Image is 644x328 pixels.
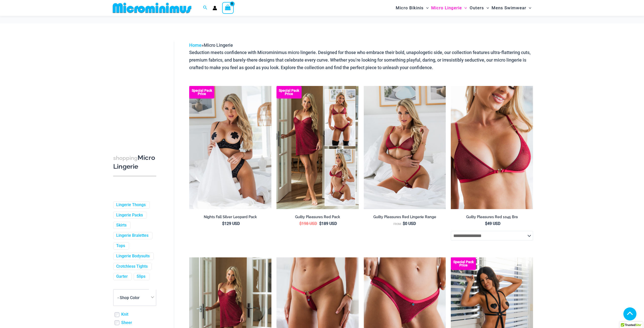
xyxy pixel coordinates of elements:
[424,2,429,14] span: Menu Toggle
[116,264,148,269] a: Crotchless Tights
[121,320,132,325] a: Sheer
[276,86,359,209] a: Guilty Pleasures Red Collection Pack F Guilty Pleasures Red Collection Pack BGuilty Pleasures Red...
[485,221,487,226] span: $
[319,221,337,226] bdi: 189 USD
[462,2,467,14] span: Menu Toggle
[319,221,321,226] span: $
[189,89,214,96] b: Special Pack Price
[276,215,359,221] a: Guilty Pleasures Red Pack
[394,1,533,15] nav: Site Navigation
[396,2,424,14] span: Micro Bikinis
[403,221,416,226] bdi: 0 USD
[299,221,317,226] bdi: 198 USD
[113,289,156,306] span: - Shop Color
[490,2,533,14] a: Mens SwimwearMenu ToggleMenu Toggle
[113,37,158,138] iframe: TrustedSite Certified
[364,215,446,221] a: Guilty Pleasures Red Lingerie Range
[451,86,533,209] img: Guilty Pleasures Red 1045 Bra 01
[189,49,533,71] p: Seduction meets confidence with Microminimus micro lingerie. Designed for those who embrace their...
[403,221,405,226] span: $
[364,86,446,209] a: Guilty Pleasures Red 1045 Bra 689 Micro 05Guilty Pleasures Red 1045 Bra 689 Micro 06Guilty Pleasu...
[189,215,271,219] h2: Nights Fall Silver Leopard Pack
[276,86,359,209] img: Guilty Pleasures Red Collection Pack F
[116,254,150,259] a: Lingerie Bodysuits
[113,290,156,306] span: - Shop Color
[451,215,533,219] h2: Guilty Pleasures Red 1045 Bra
[116,233,148,238] a: Lingerie Bralettes
[116,243,125,249] a: Tops
[189,42,202,48] a: Home
[484,2,489,14] span: Menu Toggle
[111,2,193,14] img: MM SHOP LOGO FLAT
[189,86,271,209] img: Nights Fall Silver Leopard 1036 Bra 6046 Thong 09v2
[117,295,140,300] span: - Shop Color
[116,223,127,228] a: Skirts
[213,6,217,10] a: Account icon link
[470,2,484,14] span: Outers
[276,89,302,96] b: Special Pack Price
[189,42,233,48] span: »
[189,215,271,221] a: Nights Fall Silver Leopard Pack
[121,312,128,317] a: Knit
[222,221,240,226] bdi: 129 USD
[526,2,531,14] span: Menu Toggle
[492,2,526,14] span: Mens Swimwear
[394,2,430,14] a: Micro BikinisMenu ToggleMenu Toggle
[276,215,359,219] h2: Guilty Pleasures Red Pack
[364,215,446,219] h2: Guilty Pleasures Red Lingerie Range
[113,154,156,171] h3: Micro Lingerie
[116,274,128,279] a: Garter
[222,2,234,14] a: View Shopping Cart, empty
[203,5,208,11] a: Search icon link
[204,42,233,48] span: Micro Lingerie
[451,215,533,221] a: Guilty Pleasures Red 1045 Bra
[430,2,468,14] a: Micro LingerieMenu ToggleMenu Toggle
[299,221,302,226] span: $
[116,202,146,208] a: Lingerie Thongs
[451,260,476,267] b: Special Pack Price
[116,213,143,218] a: Lingerie Packs
[113,155,138,161] span: shopping
[485,221,500,226] bdi: 49 USD
[137,274,145,279] a: Slips
[222,221,224,226] span: $
[364,86,446,209] img: Guilty Pleasures Red 1045 Bra 689 Micro 05
[468,2,490,14] a: OutersMenu ToggleMenu Toggle
[431,2,462,14] span: Micro Lingerie
[393,222,401,226] span: From:
[451,86,533,209] a: Guilty Pleasures Red 1045 Bra 01Guilty Pleasures Red 1045 Bra 02Guilty Pleasures Red 1045 Bra 02
[189,86,271,209] a: Nights Fall Silver Leopard 1036 Bra 6046 Thong 09v2 Nights Fall Silver Leopard 1036 Bra 6046 Thon...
